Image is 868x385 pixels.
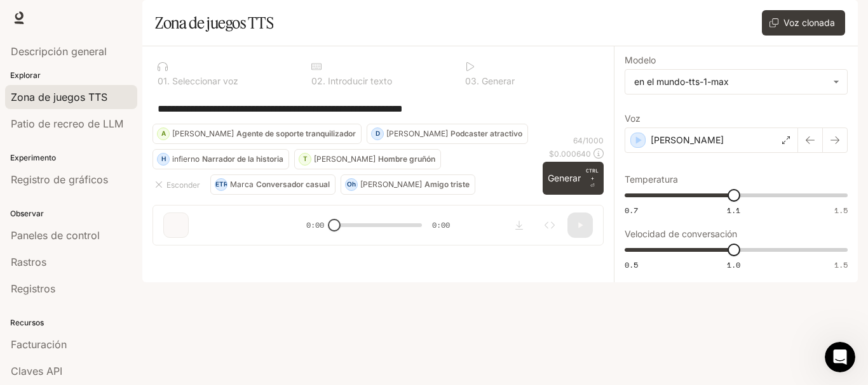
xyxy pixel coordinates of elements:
[323,75,325,86] font: .
[172,129,234,138] font: [PERSON_NAME]
[311,75,317,86] font: 0
[834,205,848,216] font: 1.5
[625,228,737,239] font: Velocidad de conversación
[825,342,855,372] iframe: Chat en vivo de Intercom
[153,149,289,169] button: HinfiernoNarrador de la historia
[554,149,591,159] font: 0.000640
[172,154,200,164] font: infierno
[158,75,163,86] font: 0
[230,179,254,189] font: Marca
[590,183,595,188] font: ⏎
[573,136,583,145] font: 64
[317,75,323,86] font: 2
[328,75,392,86] font: Introducir texto
[727,259,740,270] font: 1.0
[585,136,604,145] font: 1000
[783,17,835,28] font: Voz clonada
[256,179,330,189] font: Conversador casual
[727,205,740,216] font: 1.1
[465,75,471,86] font: 0
[471,75,477,86] font: 3
[625,205,638,216] font: 0.7
[625,113,641,124] font: Voz
[834,259,848,270] font: 1.5
[172,75,238,86] font: Seleccionar voz
[625,55,656,65] font: Modelo
[153,174,205,195] button: Esconder
[376,129,380,137] font: D
[543,162,604,195] button: GenerarCTRL +⏎
[161,155,166,162] font: H
[586,167,599,181] font: CTRL +
[167,75,170,86] font: .
[386,129,448,138] font: [PERSON_NAME]
[548,173,581,183] font: Generar
[424,179,470,189] font: Amigo triste
[378,154,435,164] font: Hombre gruñón
[236,129,356,138] font: Agente de soporte tranquilizador
[625,174,678,185] font: Temperatura
[451,129,522,138] font: Podcaster atractivo
[341,174,475,195] button: Oh[PERSON_NAME]Amigo triste
[634,76,729,87] font: en el mundo-tts-1-max
[303,155,308,162] font: T
[153,124,362,144] button: A[PERSON_NAME]Agente de soporte tranquilizador
[360,179,422,189] font: [PERSON_NAME]
[202,154,283,164] font: Narrador de la historia
[161,129,166,137] font: A
[549,149,554,159] font: $
[583,136,585,145] font: /
[625,259,638,270] font: 0.5
[314,154,376,164] font: [PERSON_NAME]
[210,174,336,195] button: METROMarcaConversador casual
[625,70,847,94] div: en el mundo-tts-1-max
[163,75,167,86] font: 1
[367,124,528,144] button: D[PERSON_NAME]Podcaster atractivo
[477,75,479,86] font: .
[762,10,845,36] button: Voz clonada
[210,180,233,188] font: METRO
[347,180,356,188] font: Oh
[651,134,724,145] font: [PERSON_NAME]
[166,180,200,190] font: Esconder
[155,13,273,32] font: Zona de juegos TTS
[294,149,441,169] button: T[PERSON_NAME]Hombre gruñón
[482,75,515,86] font: Generar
